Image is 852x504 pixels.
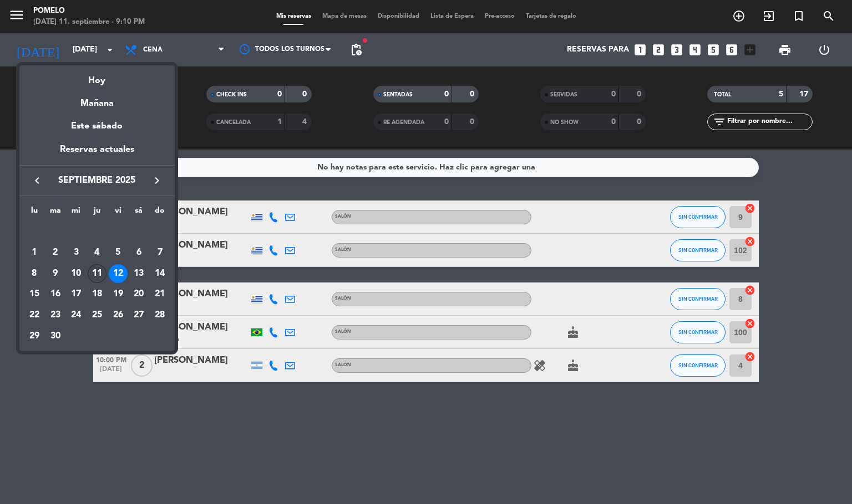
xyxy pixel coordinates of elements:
div: 6 [129,243,148,262]
div: 8 [25,264,44,283]
td: 26 de septiembre de 2025 [108,305,129,326]
div: 24 [67,306,85,325]
div: 22 [25,306,44,325]
td: 22 de septiembre de 2025 [24,305,45,326]
div: Este sábado [19,111,175,142]
td: 29 de septiembre de 2025 [24,326,45,347]
div: 23 [46,306,65,325]
div: 14 [150,264,169,283]
td: SEP. [24,222,170,243]
th: martes [45,204,66,222]
td: 14 de septiembre de 2025 [149,263,170,284]
td: 12 de septiembre de 2025 [108,263,129,284]
td: 17 de septiembre de 2025 [65,284,87,305]
div: 17 [67,285,85,304]
div: 18 [88,285,106,304]
th: miércoles [65,204,87,222]
div: 26 [109,306,128,325]
td: 16 de septiembre de 2025 [45,284,66,305]
td: 19 de septiembre de 2025 [108,284,129,305]
div: 12 [109,264,128,283]
div: Hoy [19,65,175,88]
td: 23 de septiembre de 2025 [45,305,66,326]
div: 3 [67,243,85,262]
td: 6 de septiembre de 2025 [129,242,150,263]
div: 25 [88,306,106,325]
div: 9 [46,264,65,283]
td: 5 de septiembre de 2025 [108,242,129,263]
div: 11 [88,264,106,283]
div: 28 [150,306,169,325]
td: 15 de septiembre de 2025 [24,284,45,305]
th: viernes [108,204,129,222]
i: keyboard_arrow_right [150,174,164,187]
div: 19 [109,285,128,304]
td: 27 de septiembre de 2025 [129,305,150,326]
td: 18 de septiembre de 2025 [87,284,108,305]
div: 7 [150,243,169,262]
td: 1 de septiembre de 2025 [24,242,45,263]
div: 1 [25,243,44,262]
td: 8 de septiembre de 2025 [24,263,45,284]
td: 7 de septiembre de 2025 [149,242,170,263]
th: lunes [24,204,45,222]
td: 10 de septiembre de 2025 [65,263,87,284]
td: 21 de septiembre de 2025 [149,284,170,305]
button: keyboard_arrow_left [27,173,47,188]
td: 3 de septiembre de 2025 [65,242,87,263]
td: 11 de septiembre de 2025 [87,263,108,284]
td: 30 de septiembre de 2025 [45,326,66,347]
div: 13 [129,264,148,283]
div: 5 [109,243,128,262]
td: 28 de septiembre de 2025 [149,305,170,326]
td: 4 de septiembre de 2025 [87,242,108,263]
td: 13 de septiembre de 2025 [129,263,150,284]
div: 2 [46,243,65,262]
div: 27 [129,306,148,325]
i: keyboard_arrow_left [31,174,44,187]
th: domingo [149,204,170,222]
div: 20 [129,285,148,304]
button: keyboard_arrow_right [147,173,167,188]
td: 20 de septiembre de 2025 [129,284,150,305]
td: 2 de septiembre de 2025 [45,242,66,263]
th: sábado [129,204,150,222]
div: Reservas actuales [19,142,175,165]
span: septiembre 2025 [47,173,147,188]
div: 15 [25,285,44,304]
td: 9 de septiembre de 2025 [45,263,66,284]
th: jueves [87,204,108,222]
div: 21 [150,285,169,304]
div: 30 [46,327,65,346]
td: 25 de septiembre de 2025 [87,305,108,326]
div: Mañana [19,88,175,111]
div: 10 [67,264,85,283]
td: 24 de septiembre de 2025 [65,305,87,326]
div: 4 [88,243,106,262]
div: 29 [25,327,44,346]
div: 16 [46,285,65,304]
